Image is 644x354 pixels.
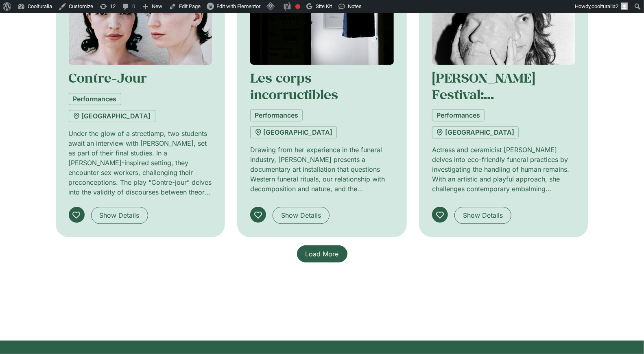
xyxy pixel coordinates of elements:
span: Edit with Elementor [216,3,260,9]
p: Actress and ceramicist [PERSON_NAME] delves into eco-friendly funeral practices by investigating ... [432,145,576,194]
p: Under the glow of a streetlamp, two students await an interview with [PERSON_NAME], set as part o... [69,129,212,197]
a: [GEOGRAPHIC_DATA] [69,110,155,122]
a: Show Details [454,207,511,224]
a: Les corps incorructibles [250,69,338,103]
a: Show Details [273,207,330,224]
p: Drawing from her experience in the funeral industry, [PERSON_NAME] presents a documentary art ins... [250,145,394,194]
span: Show Details [281,210,321,220]
span: coolturalia2 [592,3,618,9]
a: Performances [432,109,485,121]
span: Show Details [100,210,140,220]
a: Contre-Jour [69,69,147,86]
a: [PERSON_NAME] Festival: [PERSON_NAME] | The Incorruptible Bodies [432,69,568,135]
div: Needs improvement [295,4,300,9]
a: [GEOGRAPHIC_DATA] [432,126,519,138]
a: Performances [250,109,303,121]
a: [GEOGRAPHIC_DATA] [250,126,337,138]
span: Show Details [463,210,503,220]
a: Performances [69,93,121,105]
span: Site Kit [316,3,332,9]
a: Load More [297,245,347,262]
span: Load More [306,249,339,259]
a: Show Details [91,207,148,224]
